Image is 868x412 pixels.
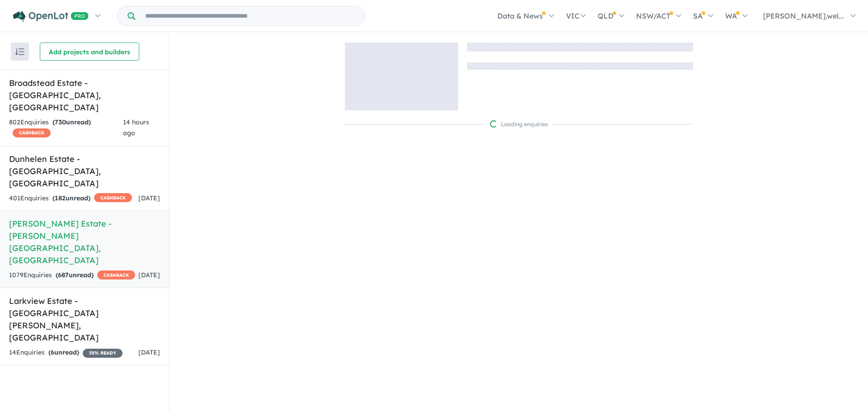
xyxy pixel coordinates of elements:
img: Openlot PRO Logo White [13,11,89,22]
span: CASHBACK [13,128,51,137]
img: sort.svg [15,48,24,55]
span: CASHBACK [97,270,135,279]
strong: ( unread) [52,118,91,126]
span: 182 [55,194,66,202]
span: 730 [55,118,66,126]
h5: Broadstead Estate - [GEOGRAPHIC_DATA] , [GEOGRAPHIC_DATA] [9,77,160,114]
button: Add projects and builders [40,43,139,61]
span: 687 [58,271,69,279]
strong: ( unread) [48,348,79,356]
h5: [PERSON_NAME] Estate - [PERSON_NAME][GEOGRAPHIC_DATA] , [GEOGRAPHIC_DATA] [9,218,160,266]
span: 6 [51,348,54,356]
div: Loading enquiries [490,120,548,129]
div: 14 Enquir ies [9,347,123,358]
input: Try estate name, suburb, builder or developer [137,6,363,26]
h5: Larkview Estate - [GEOGRAPHIC_DATA][PERSON_NAME] , [GEOGRAPHIC_DATA] [9,295,160,344]
span: [DATE] [138,348,160,356]
strong: ( unread) [52,194,90,202]
span: [PERSON_NAME].wel... [763,11,844,20]
span: 14 hours ago [123,118,149,137]
h5: Dunhelen Estate - [GEOGRAPHIC_DATA] , [GEOGRAPHIC_DATA] [9,153,160,189]
div: 802 Enquir ies [9,117,123,139]
span: CASHBACK [94,193,132,202]
span: [DATE] [138,194,160,202]
span: 35 % READY [83,349,123,358]
span: [DATE] [138,271,160,279]
div: 401 Enquir ies [9,193,132,204]
strong: ( unread) [56,271,94,279]
div: 1079 Enquir ies [9,270,135,281]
